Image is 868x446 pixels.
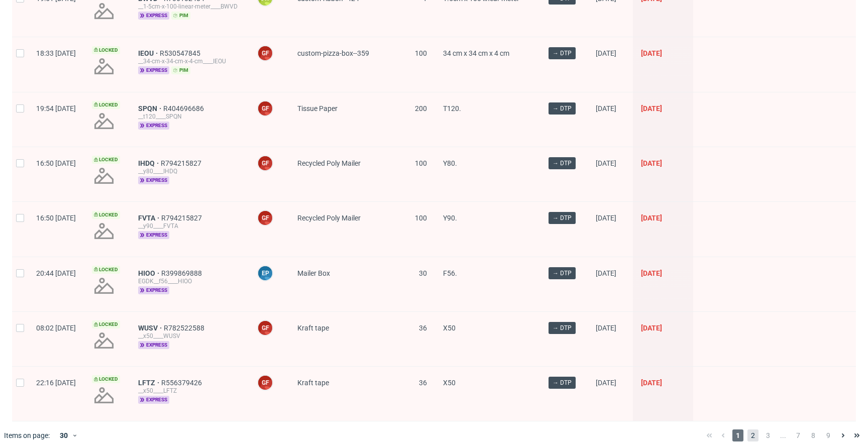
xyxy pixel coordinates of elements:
[92,375,120,383] span: Locked
[596,49,616,57] span: [DATE]
[419,379,427,387] span: 36
[641,379,662,387] span: [DATE]
[163,104,206,113] a: R404696686
[793,429,804,441] span: 7
[596,104,616,113] span: [DATE]
[36,324,76,332] span: 08:02 [DATE]
[443,49,509,57] span: 34 cm x 34 cm x 4 cm
[138,341,169,349] span: express
[641,49,662,57] span: [DATE]
[138,387,241,395] div: __x50____LFTZ
[92,164,116,188] img: no_design.png
[92,46,120,54] span: Locked
[258,211,272,225] figcaption: GF
[297,214,361,222] span: Recycled Poly Mailer
[161,214,204,222] a: R794215827
[138,159,161,167] a: IHDQ
[161,159,203,167] a: R794215827
[36,269,76,277] span: 20:44 [DATE]
[596,379,616,387] span: [DATE]
[171,12,190,20] span: pim
[415,214,427,222] span: 100
[553,213,572,222] span: → DTP
[443,214,457,222] span: Y90.
[138,167,241,175] div: __y80____IHDQ
[138,269,161,277] a: HIOO
[161,379,204,387] a: R556379426
[138,3,241,11] div: __1-5cm-x-100-linear-meter____BWVD
[258,46,272,60] figcaption: GF
[596,159,616,167] span: [DATE]
[138,113,241,121] div: __t120____SPQN
[92,320,120,328] span: Locked
[138,332,241,340] div: __x50____WUSV
[641,269,662,277] span: [DATE]
[4,430,50,440] span: Items on page:
[138,66,169,74] span: express
[443,269,457,277] span: F56.
[258,321,272,335] figcaption: GF
[419,324,427,332] span: 36
[297,269,330,277] span: Mailer Box
[596,214,616,222] span: [DATE]
[54,428,72,442] div: 30
[258,376,272,390] figcaption: GF
[443,159,457,167] span: Y80.
[92,101,120,109] span: Locked
[553,49,572,58] span: → DTP
[160,49,202,57] a: R530547845
[92,274,116,298] img: no_design.png
[596,269,616,277] span: [DATE]
[297,49,369,57] span: custom-pizza-box--359
[553,323,572,332] span: → DTP
[297,324,329,332] span: Kraft tape
[763,429,774,441] span: 3
[138,277,241,285] div: EGDK__f56____HIOO
[443,379,456,387] span: X50
[443,104,461,113] span: T120.
[171,66,190,74] span: pim
[36,379,76,387] span: 22:16 [DATE]
[138,324,164,332] a: WUSV
[553,104,572,113] span: → DTP
[641,159,662,167] span: [DATE]
[92,328,116,353] img: no_design.png
[258,156,272,170] figcaption: GF
[138,396,169,404] span: express
[138,176,169,184] span: express
[732,429,743,441] span: 1
[138,49,160,57] span: IEOU
[138,12,169,20] span: express
[778,429,789,441] span: ...
[161,269,204,277] a: R399869888
[92,219,116,243] img: no_design.png
[138,379,161,387] a: LFTZ
[164,324,206,332] a: R782522588
[36,159,76,167] span: 16:50 [DATE]
[553,378,572,387] span: → DTP
[92,156,120,164] span: Locked
[258,101,272,116] figcaption: GF
[138,286,169,294] span: express
[297,379,329,387] span: Kraft tape
[138,222,241,230] div: __y90____FVTA
[92,266,120,274] span: Locked
[415,159,427,167] span: 100
[297,159,361,167] span: Recycled Poly Mailer
[92,109,116,133] img: no_design.png
[138,231,169,239] span: express
[138,104,163,113] a: SPQN
[138,214,161,222] a: FVTA
[443,324,456,332] span: X50
[36,214,76,222] span: 16:50 [DATE]
[138,122,169,130] span: express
